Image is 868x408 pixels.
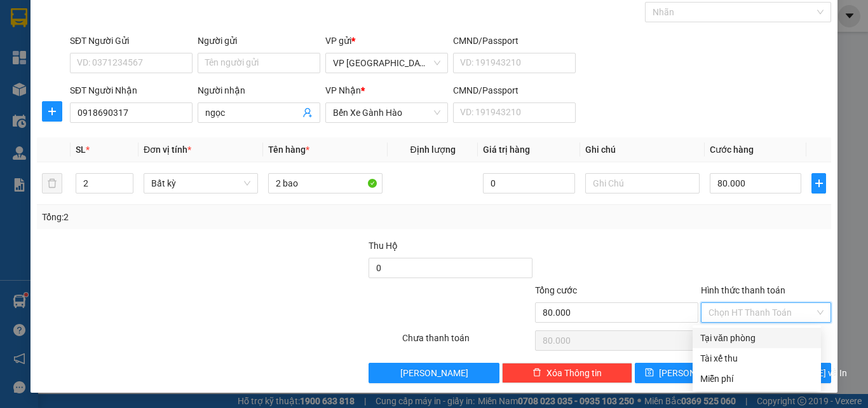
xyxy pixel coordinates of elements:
[151,174,250,193] span: Bất kỳ
[659,366,727,380] span: [PERSON_NAME]
[333,103,440,122] span: Bến Xe Gành Hào
[42,210,336,224] div: Tổng: 2
[333,53,440,73] span: VP Sài Gòn
[302,108,313,118] span: user-add
[700,372,813,386] div: Miễn phí
[532,368,541,378] span: delete
[645,368,654,378] span: save
[580,137,705,162] th: Ghi chú
[710,144,754,155] span: Cước hàng
[701,285,785,295] label: Hình thức thanh toán
[400,366,468,380] span: [PERSON_NAME]
[325,34,448,48] div: VP gửi
[42,101,62,122] button: plus
[734,363,831,383] button: printer[PERSON_NAME] và In
[635,363,732,383] button: save[PERSON_NAME]
[43,106,62,116] span: plus
[369,363,499,383] button: [PERSON_NAME]
[535,285,577,295] span: Tổng cước
[812,178,825,188] span: plus
[410,144,455,155] span: Định lượng
[369,241,398,251] span: Thu Hộ
[76,144,86,155] span: SL
[483,144,530,155] span: Giá trị hàng
[325,85,361,95] span: VP Nhận
[70,34,193,48] div: SĐT Người Gửi
[585,173,700,193] input: Ghi Chú
[144,144,191,155] span: Đơn vị tính
[453,34,576,48] div: CMND/Passport
[198,34,320,48] div: Người gửi
[453,83,576,97] div: CMND/Passport
[70,83,193,97] div: SĐT Người Nhận
[483,173,574,193] input: 0
[42,173,62,193] button: delete
[700,351,813,365] div: Tài xế thu
[811,173,826,193] button: plus
[502,363,632,383] button: deleteXóa Thông tin
[268,144,309,155] span: Tên hàng
[198,83,320,97] div: Người nhận
[700,331,813,345] div: Tại văn phòng
[546,366,602,380] span: Xóa Thông tin
[268,173,383,193] input: VD: Bàn, Ghế
[401,331,534,353] div: Chưa thanh toán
